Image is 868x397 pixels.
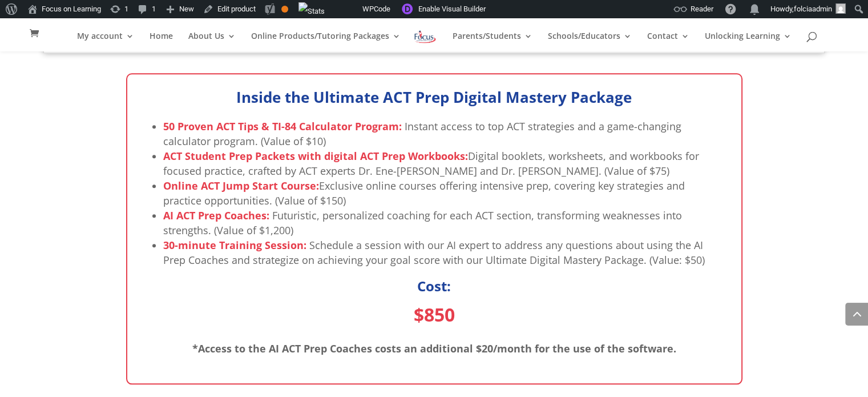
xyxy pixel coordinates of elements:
span: $850 [414,302,455,327]
strong: AI ACT Prep Coaches: [163,208,269,222]
a: Online Products/Tutoring Packages [251,32,401,51]
a: Home [150,32,173,51]
a: Contact [647,32,689,51]
a: Parents/Students [453,32,532,51]
strong: Inside the Ultimate ACT Prep Digital Mastery Package [236,87,632,107]
div: OK [281,6,288,13]
strong: 30-minute Training Session: [163,238,306,252]
li: Instant access to top ACT strategies and a game-changing calculator program. (Value of $10) [163,119,715,149]
strong: 50 Proven ACT Tips & TI-84 Calculator Program: [163,119,402,133]
a: Unlocking Learning [705,32,792,51]
a: Schools/Educators [548,32,632,51]
span: folciaadmin [794,5,832,13]
a: About Us [188,32,236,51]
img: Views over 48 hours. Click for more Jetpack Stats. [298,2,325,21]
li: Exclusive online courses offering intensive prep, covering key strategies and practice opportunit... [163,178,715,208]
li: Futuristic, personalized coaching for each ACT section, transforming weaknesses into strengths. (... [163,208,715,238]
strong: Online ACT Jump Start Course: [163,179,319,193]
strong: *Access to the AI ACT Prep Coaches costs an additional $20/month for the use of the software. [192,342,676,355]
span: Cost: [417,276,451,295]
strong: ACT Student Prep Packets with digital ACT Prep Workbooks: [163,149,468,163]
a: My account [77,32,134,51]
span: Schedule a session with our AI expert to address any questions about using the AI Prep Coaches an... [163,238,705,267]
img: Focus on Learning [413,29,437,45]
li: Digital booklets, worksheets, and workbooks for focused practice, crafted by ACT experts Dr. Ene-... [163,149,715,178]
